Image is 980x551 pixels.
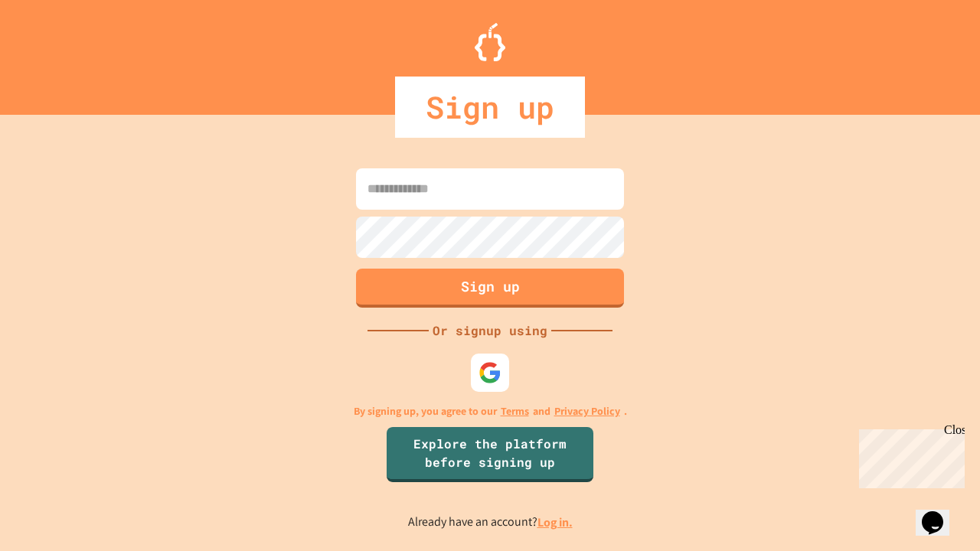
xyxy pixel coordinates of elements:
[537,514,573,530] a: Log in.
[853,423,965,488] iframe: chat widget
[554,403,620,419] a: Privacy Policy
[354,403,627,419] p: By signing up, you agree to our and .
[395,77,585,138] div: Sign up
[387,427,593,482] a: Explore the platform before signing up
[356,269,624,308] button: Sign up
[501,403,529,419] a: Terms
[475,23,505,61] img: Logo.svg
[429,321,551,340] div: Or signup using
[408,513,573,532] p: Already have an account?
[916,490,965,536] iframe: chat widget
[6,6,106,97] div: Chat with us now!Close
[479,361,501,384] img: google-icon.svg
